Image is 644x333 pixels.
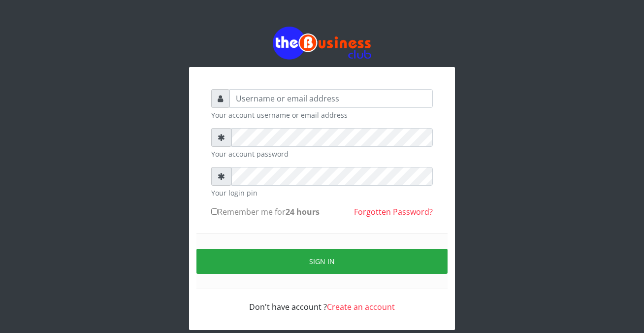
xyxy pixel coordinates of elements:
[211,149,433,159] small: Your account password
[211,208,218,215] input: Remember me for24 hours
[211,110,433,120] small: Your account username or email address
[211,188,433,198] small: Your login pin
[286,206,320,217] b: 24 hours
[211,289,433,313] div: Don't have account ?
[211,206,320,218] label: Remember me for
[229,89,433,108] input: Username or email address
[354,206,433,217] a: Forgotten Password?
[327,301,395,312] a: Create an account
[196,249,448,274] button: Sign in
